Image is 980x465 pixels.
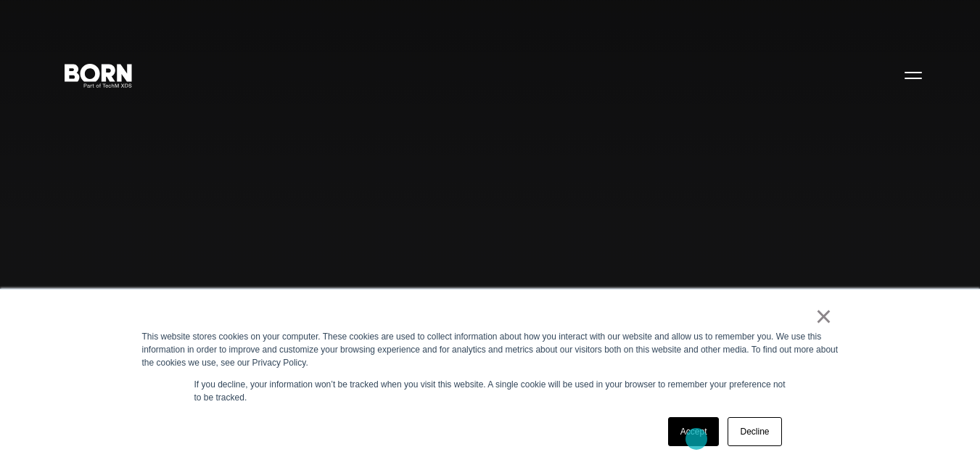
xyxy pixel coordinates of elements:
a: × [815,310,833,323]
button: Open [896,59,931,90]
a: Accept [668,417,720,446]
a: Decline [728,417,781,446]
div: This website stores cookies on your computer. These cookies are used to collect information about... [142,330,839,369]
p: If you decline, your information won’t be tracked when you visit this website. A single cookie wi... [194,378,786,404]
